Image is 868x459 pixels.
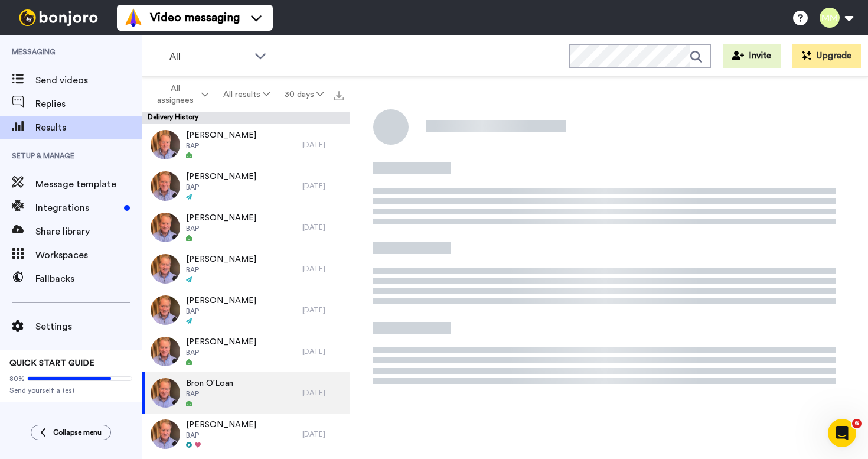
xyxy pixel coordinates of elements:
[331,86,347,103] button: Export all results that match these filters now.
[151,337,180,366] img: 8d888ec5-1568-4f52-9055-64692100f1a6-thumb.jpg
[53,428,102,437] span: Collapse menu
[35,248,142,262] span: Workspaces
[186,336,256,348] span: [PERSON_NAME]
[35,224,142,239] span: Share library
[144,78,216,111] button: All assignees
[151,171,180,201] img: 774417e3-27aa-4421-8160-8d542b8b9639-thumb.jpg
[334,91,344,100] img: export.svg
[186,183,256,192] span: BAP
[142,414,350,455] a: [PERSON_NAME]BAP[DATE]
[186,389,233,399] span: BAP
[169,50,249,64] span: All
[186,295,256,307] span: [PERSON_NAME]
[186,348,256,357] span: BAP
[142,165,350,207] a: [PERSON_NAME]BAP[DATE]
[151,254,180,284] img: 436ce7f5-54fd-459a-9809-878da3eca7d8-thumb.jpg
[216,84,278,105] button: All results
[186,419,256,431] span: [PERSON_NAME]
[186,212,256,224] span: [PERSON_NAME]
[186,265,256,275] span: BAP
[828,419,856,447] iframe: Intercom live chat
[35,97,142,111] span: Replies
[277,84,331,105] button: 30 days
[302,347,344,356] div: [DATE]
[151,83,199,106] span: All assignees
[142,289,350,331] a: [PERSON_NAME]BAP[DATE]
[35,73,142,87] span: Send videos
[35,177,142,191] span: Message template
[142,331,350,372] a: [PERSON_NAME]BAP[DATE]
[186,377,233,389] span: Bron O'Loan
[35,121,142,135] span: Results
[31,425,111,440] button: Collapse menu
[302,140,344,149] div: [DATE]
[186,141,256,151] span: BAP
[35,320,142,334] span: Settings
[723,44,781,68] button: Invite
[186,307,256,316] span: BAP
[186,224,256,233] span: BAP
[35,272,142,286] span: Fallbacks
[302,181,344,191] div: [DATE]
[792,44,861,68] button: Upgrade
[35,201,119,215] span: Integrations
[186,253,256,265] span: [PERSON_NAME]
[150,9,240,26] span: Video messaging
[302,388,344,398] div: [DATE]
[151,213,180,242] img: bb0f3d4e-8ffa-45df-bc7d-8f04b68115da-thumb.jpg
[142,112,350,124] div: Delivery History
[9,359,94,367] span: QUICK START GUIDE
[186,431,256,440] span: BAP
[151,419,180,449] img: 217a7441-545d-468e-b71b-1da58551b628-thumb.jpg
[186,171,256,183] span: [PERSON_NAME]
[302,223,344,232] div: [DATE]
[142,207,350,248] a: [PERSON_NAME]BAP[DATE]
[151,295,180,325] img: 2ac30b1f-5b1b-4065-b1a7-441bf86bb740-thumb.jpg
[302,264,344,274] div: [DATE]
[302,305,344,315] div: [DATE]
[151,130,180,159] img: 893ae91c-3848-48b6-8279-fd8ea590b3cd-thumb.jpg
[9,374,25,383] span: 80%
[186,129,256,141] span: [PERSON_NAME]
[151,378,180,408] img: b41684af-6f49-40c0-b6d4-b1e8887a9712-thumb.jpg
[142,124,350,165] a: [PERSON_NAME]BAP[DATE]
[9,386,132,395] span: Send yourself a test
[142,372,350,414] a: Bron O'LoanBAP[DATE]
[302,429,344,439] div: [DATE]
[124,8,143,27] img: vm-color.svg
[852,419,862,428] span: 6
[142,248,350,289] a: [PERSON_NAME]BAP[DATE]
[14,9,103,26] img: bj-logo-header-white.svg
